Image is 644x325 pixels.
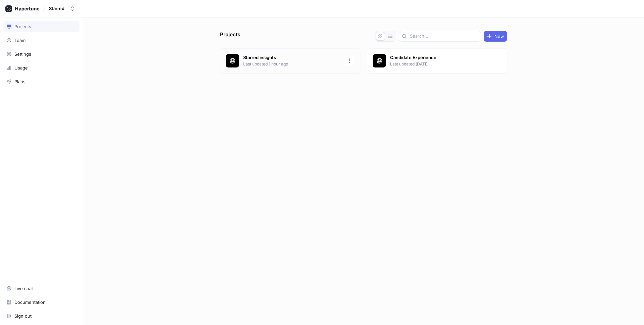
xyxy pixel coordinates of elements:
div: Settings [14,51,31,57]
div: Documentation [14,299,46,305]
div: Team [14,38,25,43]
p: Last updated 1 hour ago [243,61,340,67]
button: New [484,31,507,42]
div: Starred [49,6,64,11]
div: Live chat [14,286,33,291]
p: Starred insights [243,54,340,61]
p: Last updated [DATE] [390,61,487,67]
div: Plans [14,79,25,84]
div: Usage [14,65,28,71]
button: Starred [46,3,78,14]
div: Sign out [14,313,32,319]
a: Usage [3,62,79,74]
a: Settings [3,48,79,60]
a: Documentation [3,296,79,308]
a: Team [3,35,79,46]
div: Projects [14,24,31,29]
a: Plans [3,76,79,87]
p: Projects [220,31,240,42]
a: Projects [3,21,79,32]
span: New [494,34,504,38]
p: Candidate Experience [390,54,487,61]
input: Search... [410,33,478,40]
